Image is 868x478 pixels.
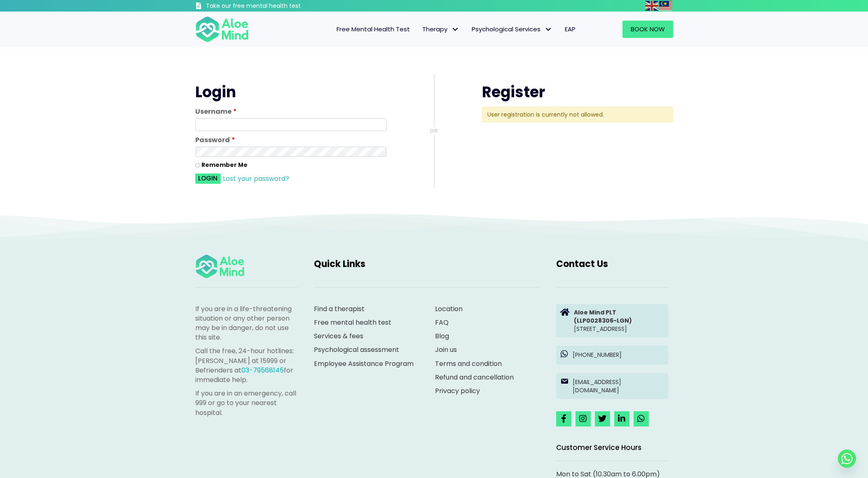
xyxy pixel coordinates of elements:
span: Therapy [422,25,459,33]
span: Therapy: submenu [449,23,461,35]
p: [STREET_ADDRESS] [574,308,664,333]
a: Join us [435,345,457,354]
p: Call the free, 24-hour hotlines: [PERSON_NAME] at 15999 or Befrienders at for immediate help. [195,346,297,384]
a: Take our free mental health test [195,2,345,12]
a: FAQ [435,318,449,327]
a: Lost your password? [223,174,289,183]
a: EAP [559,21,582,38]
a: Employee Assistance Program [314,359,414,368]
button: Login [195,173,221,184]
a: Free Mental Health Test [330,21,416,38]
a: [EMAIL_ADDRESS][DOMAIN_NAME] [556,373,668,399]
span: Free Mental Health Test [337,25,410,33]
a: Find a therapist [314,304,365,314]
img: Aloe mind Logo [195,16,249,43]
a: Whatsapp [838,450,856,468]
img: en [645,1,658,11]
strong: (LLP0028306-LGN) [574,316,632,325]
a: TherapyTherapy: submenu [416,21,466,38]
p: [EMAIL_ADDRESS][DOMAIN_NAME] [573,378,664,395]
span: Psychological Services [472,25,552,33]
img: Aloe mind Logo [195,254,245,279]
span: Quick Links [314,258,365,270]
a: Refund and cancellation [435,373,514,382]
a: Psychological assessment [314,345,399,354]
p: [PHONE_NUMBER] [573,351,664,359]
a: Malay [659,1,673,10]
h2: Login [195,82,386,103]
label: Remember Me [201,161,248,169]
span: EAP [565,25,576,33]
nav: Menu [260,21,582,38]
a: Psychological ServicesPsychological Services: submenu [466,21,559,38]
a: Book Now [622,21,673,38]
label: Username [195,107,237,116]
div: User registration is currently not allowed. [482,107,673,122]
a: Free mental health test [314,318,391,327]
span: Contact Us [556,258,608,270]
a: English [645,1,659,10]
p: If you are in a life-threatening situation or any other person may be in danger, do not use this ... [195,304,297,342]
a: Services & fees [314,331,363,341]
span: Psychological Services: submenu [543,23,554,35]
a: [PHONE_NUMBER] [556,346,668,365]
span: or [429,127,440,136]
a: Aloe Mind PLT(LLP0028306-LGN)[STREET_ADDRESS] [556,304,668,337]
span: Book Now [631,25,665,33]
a: 03-79568145 [241,366,284,375]
a: Blog [435,331,449,341]
span: Customer Service Hours [556,443,641,452]
strong: Aloe Mind PLT [574,308,616,316]
a: Location [435,304,463,314]
label: Password [195,135,235,145]
h3: Take our free mental health test [206,2,345,10]
img: ms [659,1,672,11]
h2: Register [482,82,673,103]
p: If you are in an emergency, call 999 or go to your nearest hospital. [195,389,297,417]
a: Terms and condition [435,359,502,368]
a: Privacy policy [435,386,480,396]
